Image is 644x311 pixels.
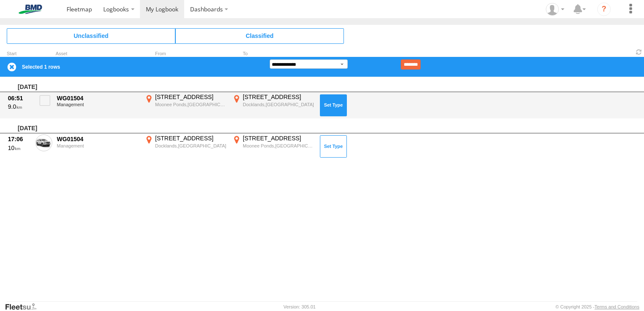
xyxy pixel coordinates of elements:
[7,52,32,56] div: Click to Sort
[8,144,31,152] div: 10
[243,102,314,107] div: Docklands,[GEOGRAPHIC_DATA]
[56,52,140,56] div: Asset
[243,93,314,101] div: [STREET_ADDRESS]
[155,93,226,101] div: [STREET_ADDRESS]
[231,52,315,56] div: To
[595,304,639,309] a: Terms and Conditions
[8,94,31,102] div: 06:51
[8,135,31,143] div: 17:06
[57,94,139,102] div: WG01504
[8,5,52,14] img: bmd-logo.svg
[155,102,226,107] div: Moonee Ponds,[GEOGRAPHIC_DATA]
[155,143,226,149] div: Docklands,[GEOGRAPHIC_DATA]
[7,62,17,72] label: Clear Selection
[143,93,228,118] label: Click to View Event Location
[57,143,139,148] div: Management
[243,143,314,149] div: Moonee Ponds,[GEOGRAPHIC_DATA]
[243,134,314,142] div: [STREET_ADDRESS]
[175,28,344,43] span: Click to view Classified Trips
[57,135,139,143] div: WG01504
[57,102,139,107] div: Management
[143,52,228,56] div: From
[634,48,644,56] span: Refresh
[284,304,316,309] div: Version: 305.01
[231,134,315,159] label: Click to View Event Location
[231,93,315,118] label: Click to View Event Location
[5,303,43,311] a: Visit our Website
[143,134,228,159] label: Click to View Event Location
[543,3,567,16] div: John Spicuglia
[597,3,611,16] i: ?
[320,94,347,116] button: Click to Set
[155,134,226,142] div: [STREET_ADDRESS]
[7,28,175,43] span: Click to view Unclassified Trips
[8,103,31,110] div: 9.0
[555,304,639,309] div: © Copyright 2025 -
[320,135,347,157] button: Click to Set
